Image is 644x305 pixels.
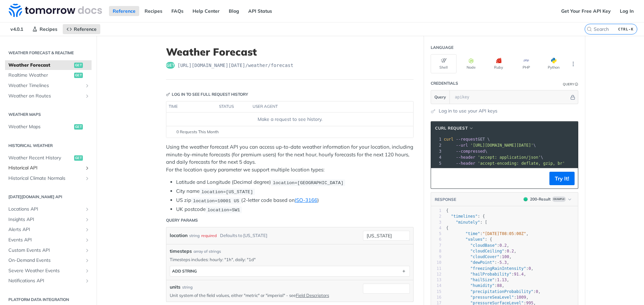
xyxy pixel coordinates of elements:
[8,155,72,161] span: Weather Recent History
[74,124,83,130] span: get
[40,26,57,32] span: Recipes
[296,293,329,298] a: Field Descriptors
[8,226,83,233] span: Alerts API
[5,81,92,91] a: Weather TimelinesShow subpages for Weather Timelines
[616,6,637,16] a: Log In
[529,266,531,271] span: 0
[569,94,576,100] button: Hide
[536,289,538,294] span: 0
[225,6,243,16] a: Blog
[431,243,441,248] div: 7
[552,197,566,202] span: Example
[431,248,441,254] div: 8
[470,143,533,148] span: '[URL][DOMAIN_NAME][DATE]'
[8,175,83,182] span: Historical Climate Normals
[520,196,575,203] button: 200200-ResultExample
[85,176,90,181] button: Show subpages for Historical Climate Normals
[446,208,448,213] span: {
[616,26,635,32] kbd: CTRL-K
[8,216,83,223] span: Insights API
[502,254,509,259] span: 100
[29,24,61,34] a: Recipes
[170,292,353,298] p: Unit system of the field values, either "metric" or "imperial" - see
[444,137,453,142] span: curl
[166,143,414,173] p: Using the weather forecast API you can access up-to-date weather information for your location, i...
[176,197,414,204] li: US zip (2-letter code based on )
[8,93,83,99] span: Weather on Routes
[431,80,458,86] div: Credentials
[444,143,536,148] span: \
[431,272,441,277] div: 12
[470,278,494,282] span: "hailSize"
[446,254,512,259] span: : ,
[568,59,578,69] button: More Languages
[85,83,90,88] button: Show subpages for Weather Timelines
[434,173,444,183] button: Copy to clipboard
[431,208,441,214] div: 1
[431,289,441,295] div: 15
[7,24,27,34] span: v4.0.1
[8,82,83,89] span: Weather Timelines
[85,165,90,171] button: Show subpages for Historical API
[8,237,83,243] span: Events API
[245,6,276,16] a: API Status
[446,260,509,265] span: : ,
[8,206,83,213] span: Locations API
[5,245,92,255] a: Custom Events APIShow subpages for Custom Events API
[444,149,487,154] span: \
[563,82,578,87] div: QueryInformation
[530,196,551,202] div: 200 - Result
[5,122,92,132] a: Weather Mapsget
[166,46,414,58] h1: Weather Forecast
[170,266,410,276] button: ADD string
[5,215,92,225] a: Insights APIShow subpages for Insights API
[5,297,92,303] h2: Platform DATA integration
[8,62,72,69] span: Weather Forecast
[444,137,490,142] span: GET \
[193,198,239,203] span: location=10001 US
[514,272,524,277] span: 91.4
[444,155,543,160] span: \
[549,172,575,185] button: Try It!
[5,255,92,265] a: On-Demand EventsShow subpages for On-Demand Events
[5,235,92,245] a: Events APIShow subpages for Events API
[141,6,166,16] a: Recipes
[168,6,187,16] a: FAQs
[517,295,526,300] span: 1009
[250,101,400,112] th: user agent
[470,260,494,265] span: "dewPoint"
[446,226,448,230] span: {
[470,266,526,271] span: "freezingRainIntensity"
[431,214,441,219] div: 2
[220,231,267,240] div: Defaults to [US_STATE]
[295,197,317,203] a: ISO-3166
[446,243,509,248] span: : ,
[170,231,187,240] label: location
[166,217,198,223] div: Query Params
[74,155,83,161] span: get
[182,284,193,290] div: string
[8,247,83,254] span: Custom Events API
[5,70,92,80] a: Realtime Weatherget
[85,278,90,284] button: Show subpages for Notifications API
[470,254,499,259] span: "cloudCover"
[563,82,574,87] div: Query
[470,295,514,300] span: "pressureSeaLevel"
[74,26,97,32] span: Reference
[446,231,529,236] span: : ,
[507,249,514,253] span: 0.2
[85,258,90,263] button: Show subpages for On-Demand Events
[431,225,441,231] div: 4
[431,54,457,73] button: Shell
[166,62,175,69] span: get
[470,289,533,294] span: "precipitationProbability"
[109,6,139,16] a: Reference
[8,268,83,274] span: Severe Weather Events
[74,73,83,78] span: get
[431,142,442,148] div: 2
[524,197,528,201] span: 200
[435,125,468,131] span: cURL Request
[486,54,512,73] button: Ruby
[85,248,90,253] button: Show subpages for Custom Events API
[458,54,484,73] button: Node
